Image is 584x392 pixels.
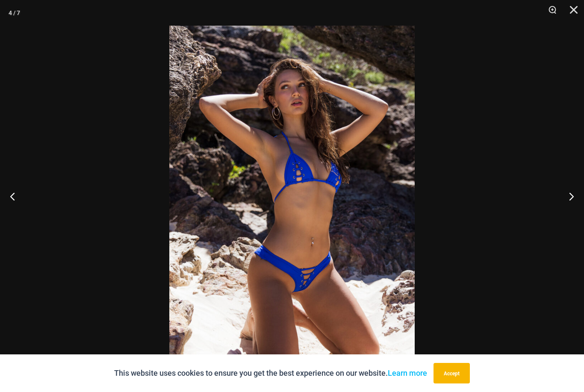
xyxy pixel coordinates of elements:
[114,367,427,380] p: This website uses cookies to ensure you get the best experience on our website.
[434,363,470,383] button: Accept
[9,6,20,19] div: 4 / 7
[388,368,427,377] a: Learn more
[552,175,584,218] button: Next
